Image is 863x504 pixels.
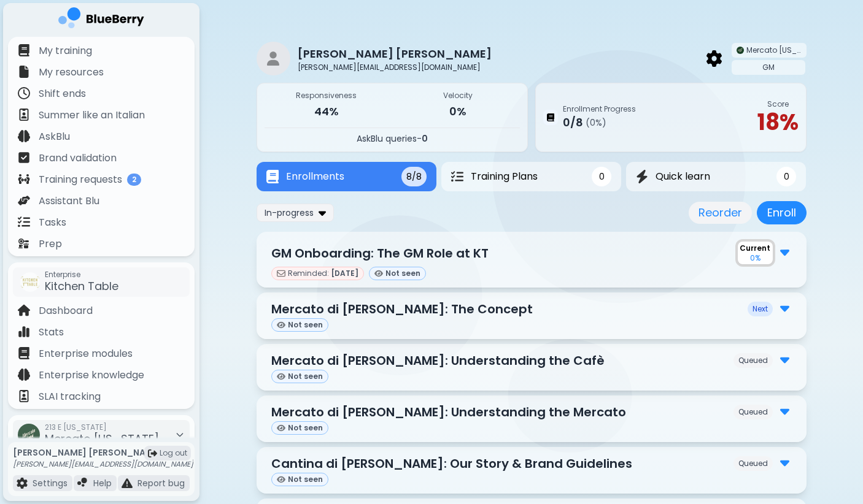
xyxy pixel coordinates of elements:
[656,169,710,184] span: Quick learn
[93,478,112,489] p: Help
[757,201,807,224] button: Enroll
[689,202,752,224] button: Reorder
[39,129,70,144] p: AskBlu
[18,87,30,99] img: file icon
[18,237,30,250] img: file icon
[780,300,789,316] img: file icon
[45,278,118,294] span: Kitchen Table
[39,44,92,58] p: My training
[298,45,492,63] p: [PERSON_NAME] [PERSON_NAME]
[738,407,768,417] p: Queued
[39,172,122,187] p: Training requests
[18,347,30,359] img: file icon
[563,114,583,131] p: 0 / 8
[780,403,789,419] img: file icon
[422,132,428,145] span: 0
[45,431,159,446] span: Mercato [US_STATE]
[265,91,389,101] p: Responsiveness
[18,194,30,207] img: file icon
[780,351,789,367] img: file icon
[374,270,383,277] img: viewed
[20,272,40,292] img: company thumbnail
[271,244,489,262] p: GM Onboarding: The GM Role at KT
[451,170,463,183] img: Training Plans
[271,403,626,421] p: Mercato di [PERSON_NAME]: Understanding the Mercato
[33,478,68,489] p: Settings
[18,326,30,338] img: file icon
[271,300,533,318] p: Mercato di [PERSON_NAME]: The Concept
[18,368,30,381] img: file icon
[738,356,768,365] p: Queued
[58,7,144,32] img: company logo
[471,169,538,184] span: Training Plans
[757,99,799,109] p: Score
[18,44,30,56] img: file icon
[266,170,279,184] img: Enrollments
[45,422,159,432] span: 213 E [US_STATE]
[757,109,799,136] p: 18 %
[39,151,117,166] p: Brand validation
[13,447,193,458] p: [PERSON_NAME] [PERSON_NAME]
[39,304,93,318] p: Dashboard
[39,86,86,101] p: Shift ends
[13,459,193,469] p: [PERSON_NAME][EMAIL_ADDRESS][DOMAIN_NAME]
[122,478,133,489] img: file icon
[586,117,606,128] span: ( 0 %)
[746,45,802,55] span: Mercato [US_STATE]
[277,476,285,483] img: viewed
[396,91,520,101] p: Velocity
[148,449,157,458] img: logout
[137,478,185,489] p: Report bug
[780,243,789,259] img: file icon
[738,459,768,468] p: Queued
[563,104,636,114] p: Enrollment Progress
[357,132,417,145] span: AskBlu queries
[45,270,118,280] span: Enterprise
[784,171,789,182] span: 0
[319,207,326,218] img: dropdown
[18,109,30,121] img: file icon
[286,169,344,184] span: Enrollments
[265,103,389,120] p: 44%
[39,368,144,383] p: Enterprise knowledge
[780,454,789,470] img: file icon
[39,389,101,404] p: SLAI tracking
[39,325,64,340] p: Stats
[277,424,285,432] img: viewed
[265,207,314,218] span: In-progress
[265,133,520,144] p: -
[740,243,770,253] p: Current
[750,253,760,263] p: 0 %
[288,371,323,381] span: Not seen
[288,422,323,433] span: Not seen
[277,269,285,278] img: email
[18,304,30,316] img: file icon
[753,304,768,314] p: Next
[257,162,436,191] button: EnrollmentsEnrollments8/8
[39,108,145,123] p: Summer like an Italian
[18,216,30,228] img: file icon
[706,50,722,66] img: back arrow
[737,47,744,54] img: company thumbnail
[39,194,99,208] p: Assistant Blu
[271,351,605,370] p: Mercato di [PERSON_NAME]: Understanding the Cafè
[732,60,805,75] div: GM
[441,162,621,191] button: Training PlansTraining Plans0
[39,237,62,251] p: Prep
[18,66,30,78] img: file icon
[385,268,420,278] span: Not seen
[331,268,358,278] span: [DATE]
[18,390,30,402] img: file icon
[288,268,329,278] span: Reminded:
[396,103,520,120] p: 0%
[257,42,290,75] img: restaurant
[288,319,323,330] span: Not seen
[406,171,422,182] span: 8/8
[271,454,632,473] p: Cantina di [PERSON_NAME]: Our Story & Brand Guidelines
[547,113,554,122] img: Enrollment Progress
[277,321,285,329] img: viewed
[160,448,187,458] span: Log out
[127,174,141,186] span: 2
[626,162,806,191] button: Quick learnQuick learn0
[39,65,104,80] p: My resources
